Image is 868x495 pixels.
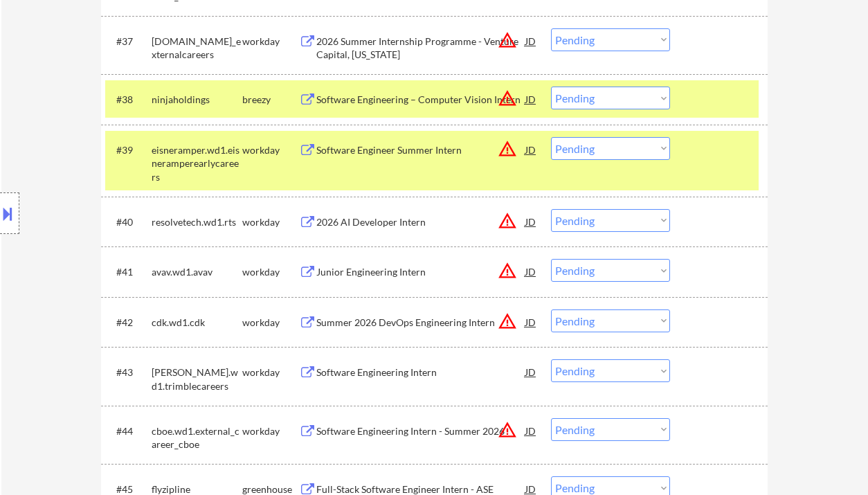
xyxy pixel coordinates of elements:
div: Software Engineering Intern [316,366,525,379]
button: warning_amber [498,420,517,440]
div: workday [242,265,299,279]
div: #44 [116,424,141,438]
div: workday [242,215,299,229]
div: JD [524,87,538,111]
div: workday [242,366,299,379]
button: warning_amber [498,261,517,280]
div: JD [524,209,538,234]
div: JD [524,359,538,384]
div: [DOMAIN_NAME]_externalcareers [152,35,242,62]
div: JD [524,137,538,162]
button: warning_amber [498,30,517,50]
div: 2026 AI Developer Intern [316,215,525,229]
div: Software Engineering Intern - Summer 2026 [316,424,525,438]
div: [PERSON_NAME].wd1.trimblecareers [152,366,242,393]
div: workday [242,316,299,330]
div: workday [242,143,299,157]
button: warning_amber [498,89,517,108]
button: warning_amber [498,211,517,231]
button: warning_amber [498,139,517,159]
button: warning_amber [498,312,517,331]
div: JD [524,259,538,284]
div: Junior Engineering Intern [316,265,525,279]
div: JD [524,309,538,334]
div: Software Engineering – Computer Vision Intern [316,93,525,107]
div: 2026 Summer Internship Programme - Venture Capital, [US_STATE] [316,35,525,62]
div: breezy [242,93,299,107]
div: Software Engineer Summer Intern [316,143,525,157]
div: workday [242,35,299,48]
div: JD [524,418,538,443]
div: Summer 2026 DevOps Engineering Intern [316,316,525,330]
div: workday [242,424,299,438]
div: JD [524,28,538,53]
div: cboe.wd1.external_career_cboe [152,424,242,451]
div: #37 [116,35,141,48]
div: #43 [116,366,141,379]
